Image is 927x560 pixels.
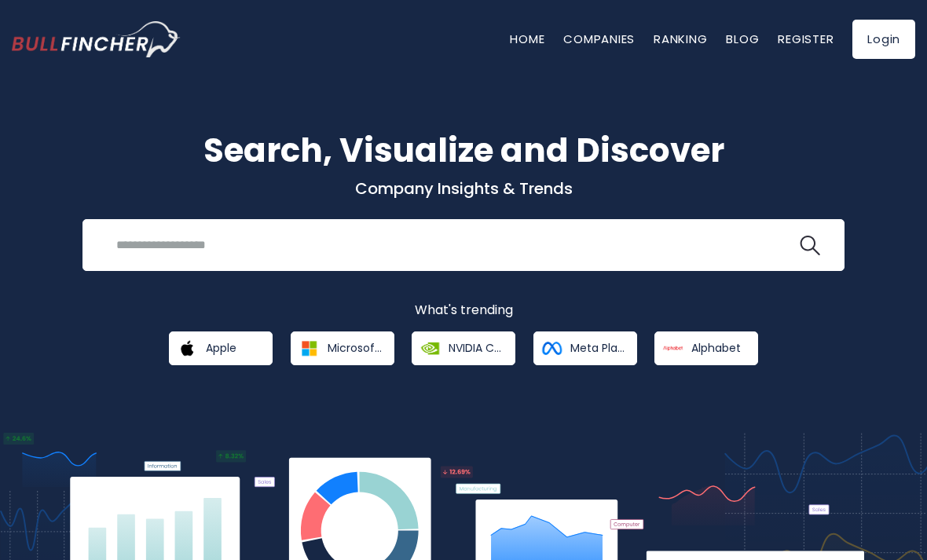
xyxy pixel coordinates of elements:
h1: Search, Visualize and Discover [12,126,915,175]
a: Microsoft Corporation [291,331,394,365]
span: Microsoft Corporation [328,341,383,355]
a: Register [778,31,834,47]
a: Home [510,31,544,47]
span: Apple [206,341,236,355]
img: bullfincher logo [12,21,181,57]
p: Company Insights & Trends [12,178,915,199]
a: Blog [726,31,759,47]
span: Meta Platforms [570,341,626,355]
span: Alphabet [691,341,741,355]
a: Alphabet [654,331,758,365]
a: Ranking [654,31,707,47]
a: Meta Platforms [533,331,637,365]
img: search icon [800,236,820,256]
p: What's trending [12,302,915,319]
a: Companies [563,31,635,47]
a: NVIDIA Corporation [412,331,515,365]
a: Login [852,20,915,59]
a: Go to homepage [12,21,181,57]
a: Apple [169,331,273,365]
span: NVIDIA Corporation [449,341,504,355]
